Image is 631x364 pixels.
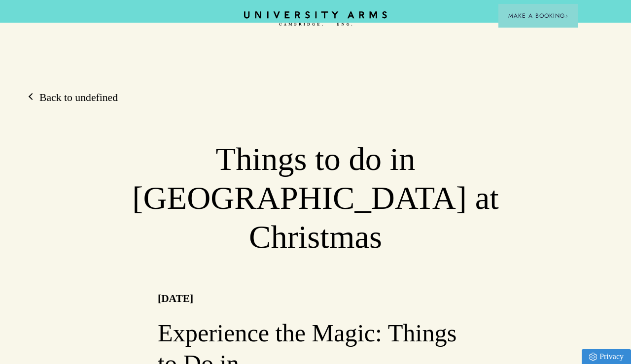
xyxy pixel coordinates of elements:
[582,349,631,364] a: Privacy
[158,290,193,307] p: [DATE]
[498,4,578,28] button: Make a BookingArrow icon
[565,14,568,18] img: Arrow icon
[30,91,118,105] a: Back to undefined
[244,11,387,27] a: Home
[508,11,568,20] span: Make a Booking
[105,139,526,257] h1: Things to do in [GEOGRAPHIC_DATA] at Christmas
[589,353,597,361] img: Privacy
